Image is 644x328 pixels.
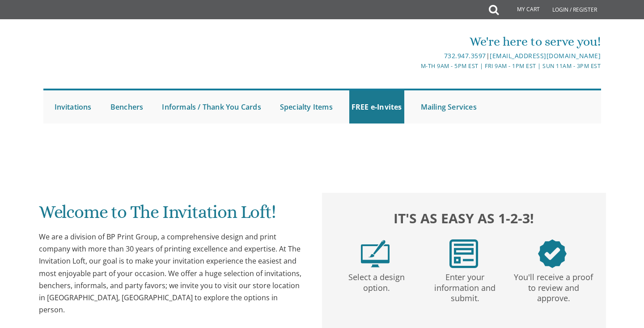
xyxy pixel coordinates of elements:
div: M-Th 9am - 5pm EST | Fri 9am - 1pm EST | Sun 11am - 3pm EST [229,61,601,71]
div: We are a division of BP Print Group, a comprehensive design and print company with more than 30 y... [39,231,305,316]
p: Enter your information and submit. [423,268,508,304]
img: step1.png [361,239,390,268]
a: Invitations [52,90,94,124]
div: We're here to serve you! [229,33,601,51]
div: | [229,51,601,61]
a: Mailing Services [419,90,479,124]
a: 732.947.3597 [444,51,486,60]
p: You'll receive a proof to review and approve. [511,268,596,304]
h1: Welcome to The Invitation Loft! [39,202,305,229]
a: My Cart [498,1,546,19]
a: Benchers [108,90,146,124]
p: Select a design option. [334,268,419,294]
a: Specialty Items [278,90,335,124]
h2: It's as easy as 1-2-3! [331,208,597,228]
img: step2.png [449,239,478,268]
a: Informals / Thank You Cards [160,90,263,124]
a: FREE e-Invites [349,90,404,124]
img: step3.png [538,239,567,268]
a: [EMAIL_ADDRESS][DOMAIN_NAME] [490,51,601,60]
